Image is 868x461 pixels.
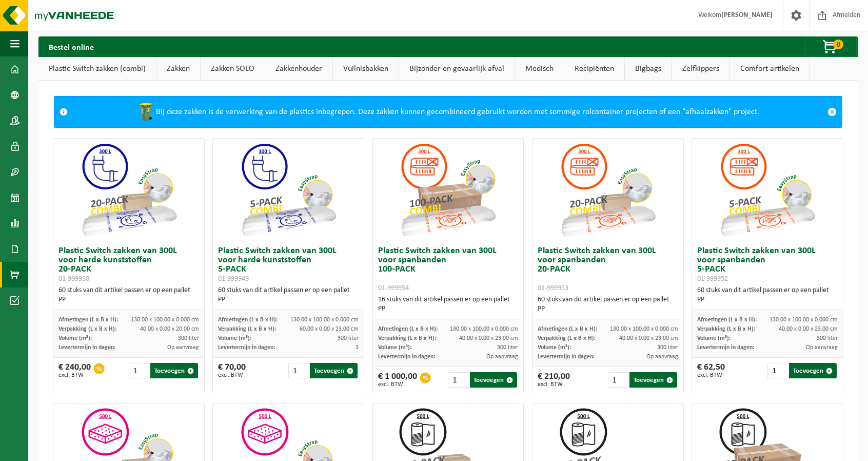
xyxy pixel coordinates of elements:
[58,363,91,378] div: € 240,00
[378,304,519,314] div: PP
[625,57,672,81] a: Bigbags
[767,363,788,378] input: 1
[218,295,359,304] div: PP
[397,139,499,241] img: 01-999954
[288,363,309,378] input: 1
[716,139,819,241] img: 01-999952
[538,344,571,351] span: Volume (m³):
[657,344,678,351] span: 300 liter
[58,295,199,304] div: PP
[779,326,838,332] span: 40.00 x 0.00 x 23.00 cm
[218,372,246,378] span: excl. BTW
[697,286,838,304] div: 60 stuks van dit artikel passen er op een pallet
[156,57,200,81] a: Zakken
[697,363,725,378] div: € 62,50
[564,57,624,81] a: Recipiënten
[470,372,518,388] button: Toevoegen
[218,246,359,283] h3: Plastic Switch zakken van 300L voor harde kunststoffen 5-PACK
[538,326,597,332] span: Afmetingen (L x B x H):
[378,335,436,341] span: Verpakking (L x B x H):
[58,246,199,283] h3: Plastic Switch zakken van 300L voor harde kunststoffen 20-PACK
[356,344,359,351] span: 3
[806,344,838,351] span: Op aanvraag
[557,139,659,241] img: 01-999953
[538,295,678,314] div: 60 stuks van dit artikel passen er op een pallet
[58,335,92,341] span: Volume (m³):
[378,246,519,293] h3: Plastic Switch zakken van 300L voor spanbanden 100-PACK
[399,57,515,81] a: Bijzonder en gevaarlijk afval
[697,246,838,283] h3: Plastic Switch zakken van 300L voor spanbanden 5-PACK
[150,363,198,378] button: Toevoegen
[378,295,519,314] div: 16 stuks van dit artikel passen er op een pallet
[697,326,755,332] span: Verpakking (L x B x H):
[619,335,678,341] span: 40.00 x 0.00 x 23.00 cm
[310,363,358,378] button: Toevoegen
[697,275,728,283] span: 01-999952
[697,372,725,378] span: excl. BTW
[697,317,757,323] span: Afmetingen (L x B x H):
[58,372,91,378] span: excl. BTW
[629,372,677,388] button: Toevoegen
[378,372,417,388] div: € 1 000,00
[131,317,199,323] span: 130.00 x 100.00 x 0.000 cm
[218,275,249,283] span: 01-999949
[58,275,89,283] span: 01-999950
[730,57,810,81] a: Comfort artikelen
[265,57,332,81] a: Zakkenhouder
[338,335,359,341] span: 300 liter
[38,57,156,81] a: Plastic Switch zakken (combi)
[218,286,359,304] div: 60 stuks van dit artikel passen er op een pallet
[77,139,180,241] img: 01-999950
[822,97,842,127] a: Sluit melding
[538,354,595,360] span: Levertermijn in dagen:
[218,335,251,341] span: Volume (m³):
[290,317,359,323] span: 130.00 x 100.00 x 0.000 cm
[300,326,359,332] span: 60.00 x 0.00 x 23.00 cm
[378,326,438,332] span: Afmetingen (L x B x H):
[58,317,118,323] span: Afmetingen (L x B x H):
[538,372,570,388] div: € 210,00
[610,326,678,332] span: 130.00 x 100.00 x 0.000 cm
[167,344,199,351] span: Op aanvraag
[378,381,417,388] span: excl. BTW
[58,326,116,332] span: Verpakking (L x B x H):
[805,36,857,57] button: 0
[608,372,628,388] input: 1
[378,284,409,292] span: 01-999954
[538,381,570,388] span: excl. BTW
[817,335,838,341] span: 300 liter
[129,363,149,378] input: 1
[515,57,564,81] a: Medisch
[218,326,276,332] span: Verpakking (L x B x H):
[218,317,278,323] span: Afmetingen (L x B x H):
[237,139,340,241] img: 01-999949
[789,363,837,378] button: Toevoegen
[538,246,678,293] h3: Plastic Switch zakken van 300L voor spanbanden 20-PACK
[770,317,838,323] span: 130.00 x 100.00 x 0.000 cm
[459,335,518,341] span: 40.00 x 0.00 x 23.00 cm
[538,304,678,314] div: PP
[378,344,411,351] span: Volume (m³):
[38,36,104,56] h2: Bestel online
[697,295,838,304] div: PP
[58,344,115,351] span: Levertermijn in dagen:
[646,354,678,360] span: Op aanvraag
[218,344,275,351] span: Levertermijn in dagen:
[201,57,265,81] a: Zakken SOLO
[538,335,596,341] span: Verpakking (L x B x H):
[333,57,399,81] a: Vuilnisbakken
[721,11,773,19] strong: [PERSON_NAME]
[672,57,729,81] a: Zelfkippers
[497,344,518,351] span: 300 liter
[378,354,435,360] span: Levertermijn in dagen:
[450,326,518,332] span: 130.00 x 100.00 x 0.000 cm
[833,40,843,49] span: 0
[448,372,468,388] input: 1
[58,286,199,304] div: 60 stuks van dit artikel passen er op een pallet
[486,354,518,360] span: Op aanvraag
[178,335,199,341] span: 300 liter
[538,284,568,292] span: 01-999953
[218,363,246,378] div: € 70,00
[73,97,822,127] div: Bij deze zakken is de verwerking van de plastics inbegrepen. Deze zakken kunnen gecombineerd gebr...
[697,344,754,351] span: Levertermijn in dagen:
